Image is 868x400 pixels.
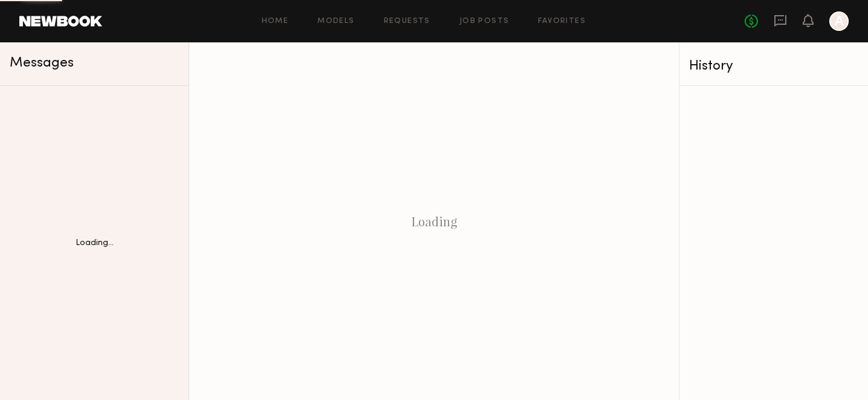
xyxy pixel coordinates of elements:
a: Requests [384,18,430,25]
a: Home [262,18,289,25]
div: Loading... [76,239,114,248]
a: Models [317,18,354,25]
div: Loading [189,42,679,400]
div: History [689,59,858,73]
a: Job Posts [459,18,510,25]
span: Messages [10,56,74,70]
a: Favorites [538,18,586,25]
a: A [829,11,849,31]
